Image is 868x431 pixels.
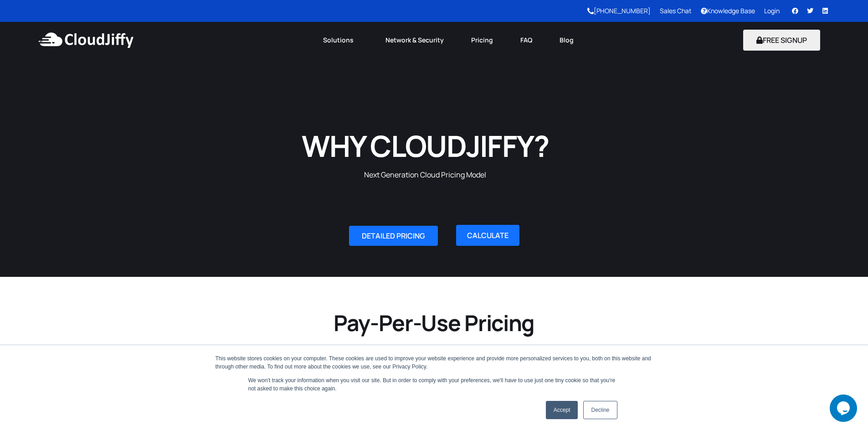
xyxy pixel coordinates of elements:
[587,6,651,15] a: [PHONE_NUMBER]
[583,401,617,419] a: Decline
[743,30,820,51] button: FREE SIGNUP
[362,232,425,239] span: DETAILED PRICING
[456,225,519,246] a: CALCULATE
[349,226,438,246] a: DETAILED PRICING
[309,30,372,50] a: Solutions
[147,309,721,337] h2: Pay-Per-Use Pricing
[830,395,859,422] iframe: chat widget
[701,6,755,15] a: Knowledge Base
[660,6,692,15] a: Sales Chat
[457,30,507,50] a: Pricing
[507,30,546,50] a: FAQ
[546,401,578,419] a: Accept
[213,169,638,181] p: Next Generation Cloud Pricing Model
[213,127,638,165] h1: WHY CLOUDJIFFY?
[764,6,780,15] a: Login
[216,354,653,371] div: This website stores cookies on your computer. These cookies are used to improve your website expe...
[372,30,457,50] a: Network & Security
[248,376,620,393] p: We won't track your information when you visit our site. But in order to comply with your prefere...
[743,35,820,45] a: FREE SIGNUP
[546,30,587,50] a: Blog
